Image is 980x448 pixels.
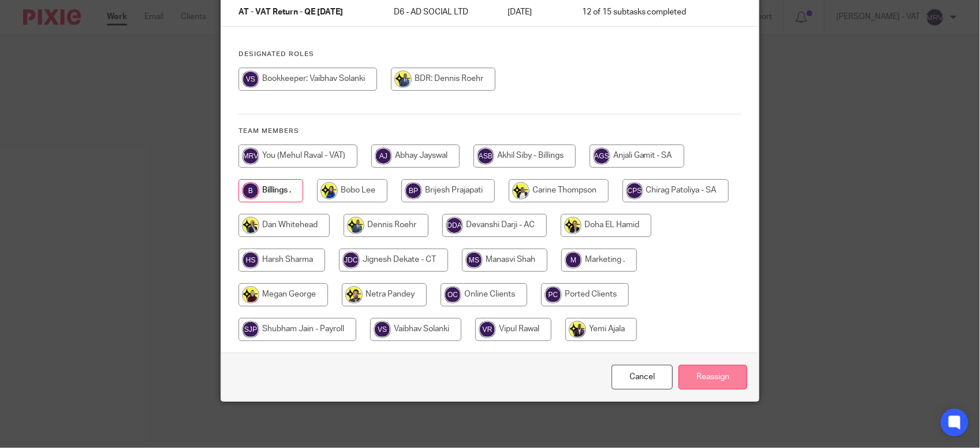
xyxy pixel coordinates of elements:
[508,6,559,18] p: [DATE]
[679,365,747,390] input: Reassign
[394,6,485,18] p: D6 - AD SOCIAL LTD
[612,365,673,390] a: Close this dialog window
[239,127,741,136] h4: Team members
[239,9,343,17] span: AT - VAT Return - QE [DATE]
[239,50,741,59] h4: Designated Roles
